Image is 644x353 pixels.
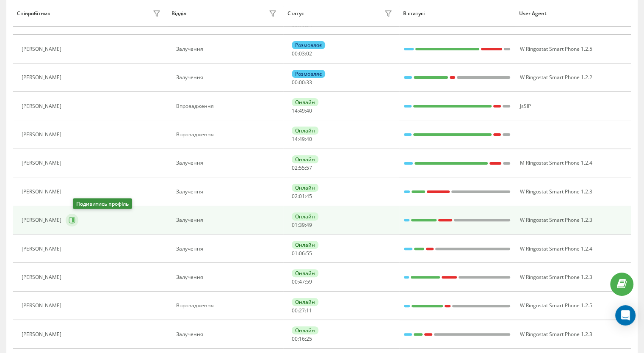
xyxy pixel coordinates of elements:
span: 01 [299,193,305,200]
span: 06 [299,250,305,257]
div: Впровадження [176,303,279,309]
div: В статусі [403,11,511,17]
span: 40 [306,107,312,114]
span: 45 [306,193,312,200]
span: 14 [292,107,298,114]
div: [PERSON_NAME] [22,246,64,252]
span: 11 [306,307,312,314]
span: 01 [292,221,298,229]
div: : : [292,308,312,314]
span: 55 [306,250,312,257]
span: 02 [292,193,298,200]
span: 00 [292,50,298,57]
span: 27 [299,307,305,314]
div: [PERSON_NAME] [22,331,64,337]
div: Залучення [176,160,279,166]
div: : : [292,193,312,199]
div: [PERSON_NAME] [22,103,64,109]
div: Залучення [176,74,279,80]
span: 57 [306,164,312,171]
span: M Ringostat Smart Phone 1.2.4 [520,159,592,166]
span: W Ringostat Smart Phone 1.2.5 [520,302,592,309]
span: W Ringostat Smart Phone 1.2.3 [520,331,592,338]
span: 01 [292,250,298,257]
span: W Ringostat Smart Phone 1.2.2 [520,74,592,81]
span: 00 [292,79,298,86]
div: [PERSON_NAME] [22,74,64,80]
span: W Ringostat Smart Phone 1.2.3 [520,216,592,223]
div: Залучення [176,46,279,52]
span: 49 [306,221,312,229]
div: : : [292,22,312,28]
div: Залучення [176,274,279,280]
span: 40 [306,135,312,143]
div: Онлайн [292,127,318,135]
div: [PERSON_NAME] [22,189,64,195]
span: 25 [306,335,312,342]
div: Онлайн [292,241,318,249]
div: Open Intercom Messenger [615,305,636,325]
div: Онлайн [292,269,318,277]
div: Онлайн [292,155,318,163]
div: Онлайн [292,298,318,306]
span: 55 [299,164,305,171]
div: : : [292,51,312,57]
div: : : [292,136,312,142]
div: Залучення [176,331,279,337]
span: 39 [299,221,305,229]
span: 14 [292,135,298,143]
div: User Agent [519,11,627,17]
div: Онлайн [292,98,318,106]
div: : : [292,165,312,171]
div: [PERSON_NAME] [22,132,64,138]
div: Співробітник [17,11,50,17]
div: Відділ [171,11,186,17]
span: 03 [299,50,305,57]
span: JsSIP [520,102,531,110]
span: 49 [299,107,305,114]
div: Залучення [176,246,279,252]
span: W Ringostat Smart Phone 1.2.3 [520,188,592,195]
span: 00 [299,79,305,86]
span: 00 [292,307,298,314]
div: : : [292,251,312,256]
span: W Ringostat Smart Phone 1.2.3 [520,273,592,281]
span: 02 [292,164,298,171]
div: [PERSON_NAME] [22,303,64,309]
span: 59 [306,278,312,285]
div: Розмовляє [292,41,325,49]
span: W Ringostat Smart Phone 1.2.5 [520,45,592,52]
div: Онлайн [292,184,318,192]
div: : : [292,222,312,228]
div: Впровадження [176,103,279,109]
div: : : [292,80,312,85]
span: 33 [306,79,312,86]
div: Розмовляє [292,70,325,78]
span: 00 [292,335,298,342]
div: Подивитись профіль [73,199,132,209]
span: 16 [299,335,305,342]
div: [PERSON_NAME] [22,274,64,280]
div: Залучення [176,189,279,195]
div: : : [292,279,312,285]
span: 47 [299,278,305,285]
div: Онлайн [292,212,318,221]
span: W Ringostat Smart Phone 1.2.4 [520,245,592,252]
span: 49 [299,135,305,143]
div: [PERSON_NAME] [22,160,64,166]
div: Онлайн [292,326,318,334]
div: Впровадження [176,132,279,138]
div: Статус [287,11,304,17]
div: [PERSON_NAME] [22,46,64,52]
div: [PERSON_NAME] [22,217,64,223]
span: 00 [292,278,298,285]
div: : : [292,336,312,342]
span: 02 [306,50,312,57]
div: Залучення [176,217,279,223]
div: : : [292,108,312,114]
